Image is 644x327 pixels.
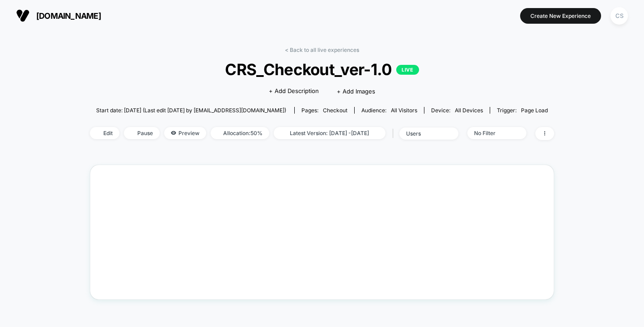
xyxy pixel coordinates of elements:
p: LIVE [396,65,419,75]
a: < Back to all live experiences [285,47,359,53]
div: CS [610,7,628,25]
div: users [406,130,442,137]
span: + Add Description [269,87,319,96]
span: | [390,127,399,140]
span: Preview [164,127,206,139]
div: Trigger: [497,107,548,114]
span: CRS_Checkout_ver-1.0 [113,60,531,79]
img: Visually logo [16,9,30,22]
span: Page Load [521,107,548,114]
div: Pages: [301,107,347,114]
span: + Add Images [337,88,375,95]
span: all devices [455,107,483,114]
span: checkout [323,107,347,114]
span: Start date: [DATE] (Last edit [DATE] by [EMAIL_ADDRESS][DOMAIN_NAME]) [96,107,286,114]
span: Pause [124,127,160,139]
button: Create New Experience [520,8,601,24]
button: [DOMAIN_NAME] [13,8,104,23]
span: Allocation: 50% [211,127,269,139]
span: Latest Version: [DATE] - [DATE] [274,127,386,139]
span: Device: [424,107,490,114]
div: Audience: [361,107,417,114]
button: CS [608,7,631,25]
div: No Filter [474,130,510,136]
span: [DOMAIN_NAME] [36,11,101,21]
span: Edit [90,127,119,139]
span: All Visitors [391,107,417,114]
